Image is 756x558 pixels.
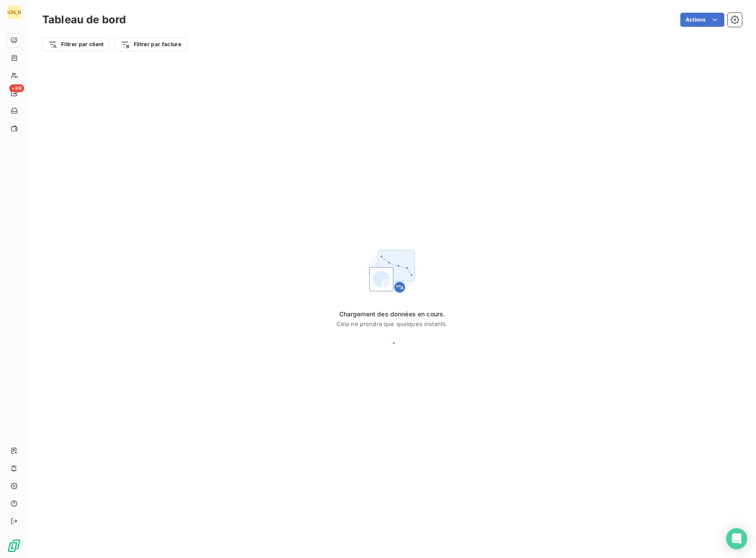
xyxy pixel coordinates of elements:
[42,12,126,28] h3: Tableau de bord
[726,528,747,549] div: Open Intercom Messenger
[337,310,448,319] span: Chargement des données en cours.
[9,84,24,92] span: +99
[7,539,21,553] img: Logo LeanPay
[42,37,110,51] button: Filtrer par client
[115,37,187,51] button: Filtrer par facture
[7,5,21,19] div: [PERSON_NAME]
[337,320,448,327] span: Cela ne prendra que quelques instants.
[364,243,420,299] img: First time
[680,13,724,27] button: Actions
